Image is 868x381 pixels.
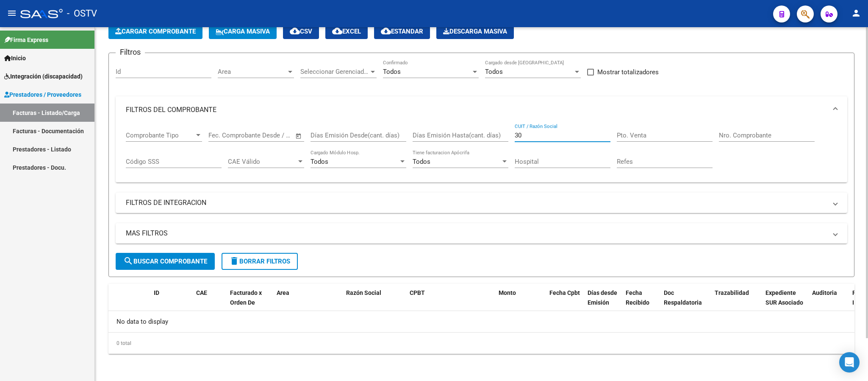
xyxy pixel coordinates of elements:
[374,24,430,39] button: Estandar
[290,28,312,35] span: CSV
[230,289,262,306] span: Facturado x Orden De
[436,24,514,39] button: Descarga Masiva
[839,352,860,373] div: Open Intercom Messenger
[116,253,215,270] button: Buscar Comprobante
[108,311,854,332] div: No data to display
[812,289,837,296] span: Auditoria
[228,158,297,165] span: CAE Válido
[116,96,847,123] mat-expansion-panel-header: FILTROS DEL COMPROBANTE
[383,68,401,76] span: Todos
[216,28,270,35] span: Carga Masiva
[4,53,26,63] span: Inicio
[381,26,391,36] mat-icon: cloud_download
[250,132,291,139] input: Fecha fin
[115,28,196,35] span: Cargar Comprobante
[499,289,516,296] span: Monto
[208,132,243,139] input: Fecha inicio
[584,284,622,321] datatable-header-cell: Días desde Emisión
[196,289,207,296] span: CAE
[290,26,300,36] mat-icon: cloud_download
[7,8,17,18] mat-icon: menu
[67,4,97,23] span: - OSTV
[283,24,319,39] button: CSV
[126,105,827,115] mat-panel-title: FILTROS DEL COMPROBANTE
[294,131,304,141] button: Open calendar
[485,68,503,76] span: Todos
[436,24,514,39] app-download-masive: Descarga masiva de comprobantes (adjuntos)
[4,72,83,81] span: Integración (discapacidad)
[222,253,298,270] button: Borrar Filtros
[809,284,849,321] datatable-header-cell: Auditoria
[381,28,423,35] span: Estandar
[410,289,425,296] span: CPBT
[597,67,659,77] span: Mostrar totalizadores
[311,158,328,165] span: Todos
[332,28,361,35] span: EXCEL
[4,35,48,45] span: Firma Express
[588,289,617,306] span: Días desde Emisión
[116,223,847,244] mat-expansion-panel-header: MAS FILTROS
[126,229,827,238] mat-panel-title: MAS FILTROS
[126,198,827,207] mat-panel-title: FILTROS DE INTEGRACION
[715,289,749,296] span: Trazabilidad
[154,289,159,296] span: ID
[116,46,145,58] h3: Filtros
[664,289,702,306] span: Doc Respaldatoria
[193,284,227,321] datatable-header-cell: CAE
[229,258,290,265] span: Borrar Filtros
[108,24,202,39] button: Cargar Comprobante
[273,284,330,321] datatable-header-cell: Area
[277,289,289,296] span: Area
[150,284,193,321] datatable-header-cell: ID
[622,284,660,321] datatable-header-cell: Fecha Recibido
[343,284,406,321] datatable-header-cell: Razón Social
[711,284,762,321] datatable-header-cell: Trazabilidad
[325,24,368,39] button: EXCEL
[413,158,430,165] span: Todos
[762,284,809,321] datatable-header-cell: Expediente SUR Asociado
[227,284,273,321] datatable-header-cell: Facturado x Orden De
[851,8,861,18] mat-icon: person
[229,256,239,266] mat-icon: delete
[346,289,381,296] span: Razón Social
[406,284,495,321] datatable-header-cell: CPBT
[443,28,507,35] span: Descarga Masiva
[218,68,286,76] span: Area
[108,333,854,354] div: 0 total
[495,284,546,321] datatable-header-cell: Monto
[549,289,580,296] span: Fecha Cpbt
[626,289,649,306] span: Fecha Recibido
[123,256,133,266] mat-icon: search
[123,258,207,265] span: Buscar Comprobante
[765,289,803,306] span: Expediente SUR Asociado
[116,193,847,213] mat-expansion-panel-header: FILTROS DE INTEGRACION
[116,123,847,183] div: FILTROS DEL COMPROBANTE
[332,26,342,36] mat-icon: cloud_download
[209,24,277,39] button: Carga Masiva
[4,90,81,99] span: Prestadores / Proveedores
[126,132,194,139] span: Comprobante Tipo
[660,284,711,321] datatable-header-cell: Doc Respaldatoria
[546,284,584,321] datatable-header-cell: Fecha Cpbt
[300,68,369,76] span: Seleccionar Gerenciador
